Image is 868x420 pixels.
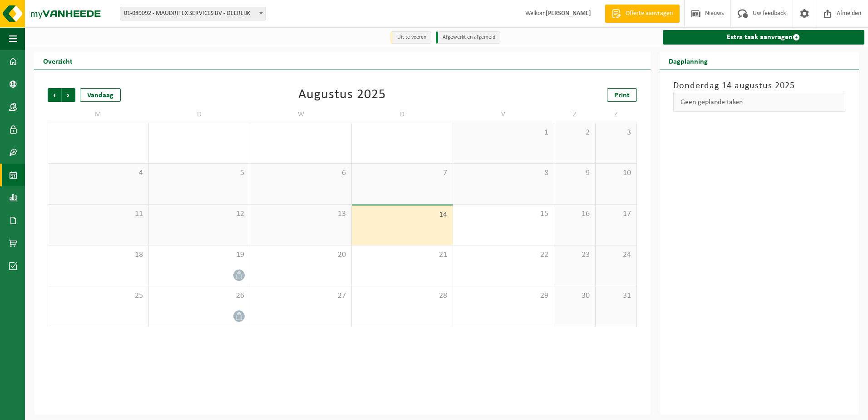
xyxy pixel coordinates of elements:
[53,209,144,219] span: 11
[600,209,632,219] span: 17
[356,210,448,220] span: 14
[458,209,549,219] span: 15
[53,168,144,178] span: 4
[153,250,245,260] span: 19
[559,168,591,178] span: 9
[600,291,632,301] span: 31
[453,106,554,123] td: V
[559,128,591,138] span: 2
[600,250,632,260] span: 24
[255,209,346,219] span: 13
[48,106,149,123] td: M
[80,88,121,102] div: Vandaag
[660,52,717,70] h2: Dagplanning
[559,209,591,219] span: 16
[600,128,632,138] span: 3
[458,128,549,138] span: 1
[120,7,266,20] span: 01-089092 - MAUDRITEX SERVICES BV - DEERLIJK
[554,106,596,123] td: Z
[605,5,680,23] a: Offerte aanvragen
[596,106,637,123] td: Z
[34,52,82,70] h2: Overzicht
[356,250,448,260] span: 21
[255,168,346,178] span: 6
[120,7,266,20] span: 01-089092 - MAUDRITEX SERVICES BV - DEERLIJK
[600,168,632,178] span: 10
[153,291,245,301] span: 26
[62,88,75,102] span: Volgende
[559,291,591,301] span: 30
[614,92,630,99] span: Print
[356,168,448,178] span: 7
[352,106,453,123] td: D
[559,250,591,260] span: 23
[436,31,500,44] li: Afgewerkt en afgemeld
[663,30,864,45] a: Extra taak aanvragen
[149,106,250,123] td: D
[673,79,845,93] h3: Donderdag 14 augustus 2025
[546,10,591,17] strong: [PERSON_NAME]
[53,291,144,301] span: 25
[390,31,431,44] li: Uit te voeren
[607,88,637,102] a: Print
[153,209,245,219] span: 12
[255,250,346,260] span: 20
[673,93,845,112] div: Geen geplande taken
[623,9,675,18] span: Offerte aanvragen
[458,250,549,260] span: 22
[458,168,549,178] span: 8
[458,291,549,301] span: 29
[255,291,346,301] span: 27
[356,291,448,301] span: 28
[250,106,351,123] td: W
[53,250,144,260] span: 18
[153,168,245,178] span: 5
[48,88,61,102] span: Vorige
[298,88,386,102] div: Augustus 2025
